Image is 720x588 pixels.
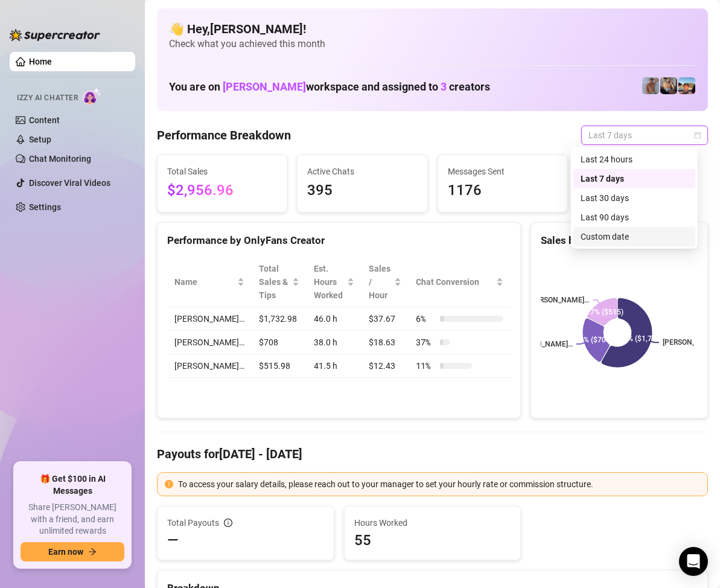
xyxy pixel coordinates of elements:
td: $18.63 [362,331,409,354]
div: Open Intercom Messenger [679,547,708,576]
div: Last 90 days [573,208,695,227]
span: Share [PERSON_NAME] with a friend, and earn unlimited rewards [21,502,124,537]
span: Chat Conversion [416,275,494,289]
td: $708 [252,331,307,354]
td: [PERSON_NAME]… [167,354,252,378]
div: Last 30 days [581,191,688,205]
span: — [167,531,179,550]
a: Discover Viral Videos [29,178,110,188]
div: Est. Hours Worked [314,262,345,302]
th: Chat Conversion [409,257,511,307]
span: Izzy AI Chatter [17,92,78,104]
img: AI Chatter [83,88,101,105]
div: Performance by OnlyFans Creator [167,232,511,249]
span: Check what you achieved this month [169,37,696,51]
text: [PERSON_NAME]… [512,340,573,348]
span: 11 % [416,359,435,372]
td: [PERSON_NAME]… [167,331,252,354]
span: Total Sales & Tips [259,262,290,302]
span: 🎁 Get $100 in AI Messages [21,473,124,497]
td: 38.0 h [307,331,362,354]
span: 395 [307,179,417,202]
th: Total Sales & Tips [252,257,307,307]
span: exclamation-circle [165,480,173,488]
img: George [660,77,677,94]
img: Zach [678,77,695,94]
span: Messages Sent [448,165,558,178]
img: Joey [642,77,659,94]
span: arrow-right [88,548,97,556]
span: Hours Worked [354,516,511,529]
td: 41.5 h [307,354,362,378]
span: [PERSON_NAME] [223,80,306,93]
span: calendar [694,132,701,139]
td: 46.0 h [307,307,362,331]
span: Sales / Hour [369,262,392,302]
span: $2,956.96 [167,179,277,202]
span: Active Chats [307,165,417,178]
th: Sales / Hour [362,257,409,307]
span: 6 % [416,312,435,325]
div: Custom date [581,230,688,243]
h4: 👋 Hey, [PERSON_NAME] ! [169,21,696,37]
span: 55 [354,531,511,550]
button: Earn nowarrow-right [21,542,124,561]
td: $37.67 [362,307,409,331]
span: 1176 [448,179,558,202]
div: Last 30 days [573,188,695,208]
a: Chat Monitoring [29,154,91,164]
span: Last 7 days [588,126,701,144]
td: $1,732.98 [252,307,307,331]
div: Last 7 days [573,169,695,188]
td: [PERSON_NAME]… [167,307,252,331]
h4: Performance Breakdown [157,127,291,144]
img: logo-BBDzfeDw.svg [10,29,100,41]
div: To access your salary details, please reach out to your manager to set your hourly rate or commis... [178,478,700,491]
span: Name [174,275,235,289]
div: Last 90 days [581,211,688,224]
span: info-circle [224,519,232,527]
span: Total Payouts [167,516,219,529]
div: Last 24 hours [581,153,688,166]
a: Content [29,115,60,125]
div: Last 7 days [581,172,688,185]
div: Custom date [573,227,695,246]
div: Last 24 hours [573,150,695,169]
div: Sales by OnlyFans Creator [541,232,698,249]
td: $515.98 [252,354,307,378]
span: Earn now [48,547,83,557]
a: Setup [29,135,51,144]
h1: You are on workspace and assigned to creators [169,80,490,94]
span: 3 [441,80,447,93]
span: 37 % [416,336,435,349]
h4: Payouts for [DATE] - [DATE] [157,446,708,462]
span: Total Sales [167,165,277,178]
th: Name [167,257,252,307]
a: Home [29,57,52,66]
td: $12.43 [362,354,409,378]
a: Settings [29,202,61,212]
text: [PERSON_NAME]… [529,296,590,304]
